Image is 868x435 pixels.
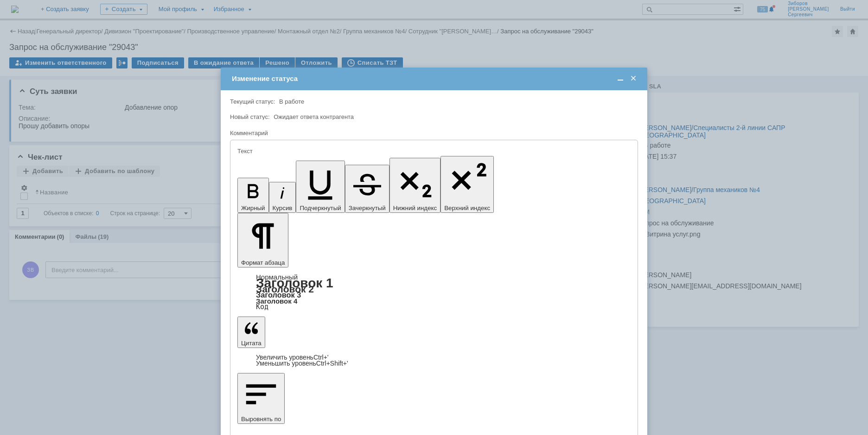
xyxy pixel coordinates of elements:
[230,129,636,138] div: Комментарий
[440,156,494,213] button: Верхний индекс
[256,291,301,299] a: Заголовок 3
[256,303,268,311] a: Код
[256,297,297,305] a: Заголовок 4
[256,284,314,294] a: Заголовок 2
[237,373,285,424] button: Выровнять по
[237,317,265,348] button: Цитата
[269,182,296,213] button: Курсив
[230,113,270,120] label: Новый статус:
[256,276,333,290] a: Заголовок 1
[237,354,631,367] div: Цитата
[316,360,348,367] span: Ctrl+Shift+'
[241,340,262,347] span: Цитата
[241,416,281,423] span: Выровнять по
[230,98,275,105] label: Текущий статус:
[237,178,269,213] button: Жирный
[279,98,304,105] span: В работе
[256,354,329,361] a: Increase
[256,273,298,281] a: Нормальный
[349,205,386,211] span: Зачеркнутый
[237,148,629,154] div: Текст
[296,161,345,213] button: Подчеркнутый
[300,205,341,211] span: Подчеркнутый
[389,158,441,213] button: Нижний индекс
[241,259,285,266] span: Формат абзаца
[274,113,354,120] span: Ожидает ответа контрагента
[232,75,638,83] div: Изменение статуса
[345,165,389,213] button: Зачеркнутый
[313,354,329,361] span: Ctrl+'
[616,75,625,83] span: Свернуть (Ctrl + M)
[241,205,265,211] span: Жирный
[273,205,293,211] span: Курсив
[237,213,288,267] button: Формат абзаца
[393,205,437,211] span: Нижний индекс
[256,360,348,367] a: Decrease
[629,75,638,83] span: Закрыть
[444,205,490,211] span: Верхний индекс
[237,274,631,310] div: Формат абзаца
